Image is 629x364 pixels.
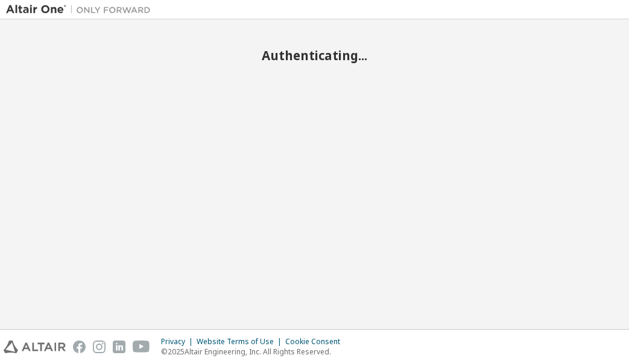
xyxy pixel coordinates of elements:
img: linkedin.svg [113,341,125,353]
h2: Authenticating... [6,48,623,63]
p: © 2025 Altair Engineering, Inc. All Rights Reserved. [161,347,347,357]
div: Cookie Consent [285,337,347,347]
div: Website Terms of Use [197,337,285,347]
img: facebook.svg [73,341,86,353]
div: Privacy [161,337,197,347]
img: instagram.svg [93,341,106,353]
img: altair_logo.svg [4,341,66,353]
img: Altair One [6,4,157,16]
img: youtube.svg [133,341,150,353]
